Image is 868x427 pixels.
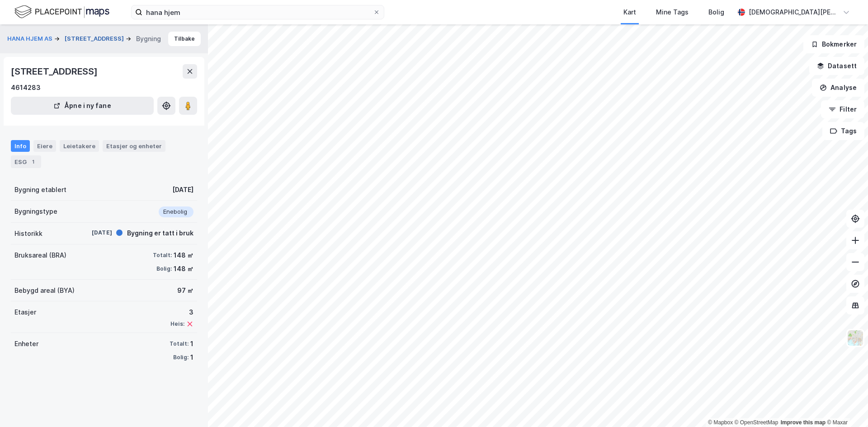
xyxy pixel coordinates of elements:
[749,7,839,18] div: [DEMOGRAPHIC_DATA][PERSON_NAME][DEMOGRAPHIC_DATA]
[14,4,109,20] img: logo.f888ab2527a4732fd821a326f86c7f29.svg
[7,34,54,43] button: HANA HJEM AS
[170,307,193,318] div: 3
[708,7,724,18] div: Bolig
[11,97,154,115] button: Åpne i ny fane
[177,285,193,296] div: 97 ㎡
[821,100,864,118] button: Filter
[156,265,172,272] div: Bolig:
[168,32,201,46] button: Tilbake
[136,33,161,44] div: Bygning
[708,419,733,426] a: Mapbox
[172,184,193,195] div: [DATE]
[14,250,66,261] div: Bruksareal (BRA)
[76,229,112,237] div: [DATE]
[14,206,57,217] div: Bygningstype
[190,352,193,363] div: 1
[823,384,868,427] div: Kontrollprogram for chat
[65,34,126,43] button: [STREET_ADDRESS]
[809,57,864,75] button: Datasett
[11,155,41,168] div: ESG
[142,5,373,19] input: Søk på adresse, matrikkel, gårdeiere, leietakere eller personer
[735,419,778,426] a: OpenStreetMap
[623,7,636,18] div: Kart
[812,79,864,97] button: Analyse
[656,7,689,18] div: Mine Tags
[11,140,30,152] div: Info
[14,228,42,239] div: Historikk
[823,384,868,427] iframe: Chat Widget
[174,263,193,274] div: 148 ㎡
[127,228,193,239] div: Bygning er tatt i bruk
[173,354,189,361] div: Bolig:
[174,250,193,261] div: 148 ㎡
[847,329,864,347] img: Z
[11,64,99,79] div: [STREET_ADDRESS]
[170,340,189,347] div: Totalt:
[14,285,75,296] div: Bebygd areal (BYA)
[153,252,172,259] div: Totalt:
[28,157,38,166] div: 1
[11,82,41,93] div: 4614283
[14,184,66,195] div: Bygning etablert
[190,338,193,349] div: 1
[33,140,56,152] div: Eiere
[803,35,864,53] button: Bokmerker
[14,338,38,349] div: Enheter
[781,419,826,426] a: Improve this map
[60,140,99,152] div: Leietakere
[822,122,864,140] button: Tags
[170,320,184,328] div: Heis:
[14,307,36,318] div: Etasjer
[106,142,162,150] div: Etasjer og enheter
